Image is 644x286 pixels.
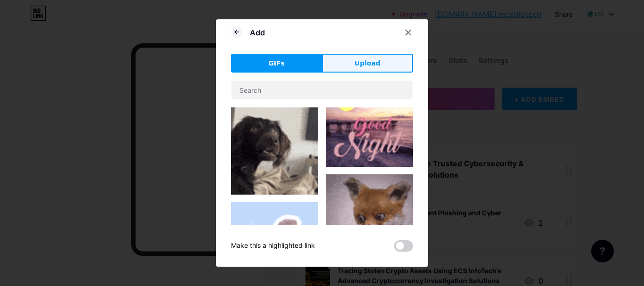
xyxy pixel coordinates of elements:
[355,58,380,68] span: Upload
[250,27,265,38] div: Add
[231,81,413,99] input: Search
[326,174,413,261] img: Gihpy
[322,54,413,73] button: Upload
[326,107,413,167] img: Gihpy
[268,58,285,68] span: GIFs
[231,240,315,252] div: Make this a highlighted link
[231,107,318,195] img: Gihpy
[231,54,322,73] button: GIFs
